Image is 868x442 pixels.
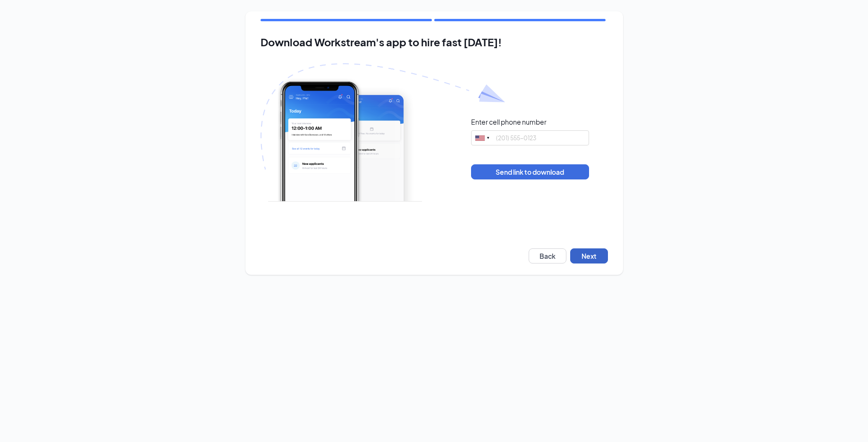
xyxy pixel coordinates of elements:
[472,131,493,145] div: United States: +1
[471,130,589,145] input: (201) 555-0123
[570,248,608,263] button: Next
[471,117,547,127] div: Enter cell phone number
[261,63,505,202] img: Download Workstream's app with paper plane
[529,248,566,263] button: Back
[261,36,608,48] h2: Download Workstream's app to hire fast [DATE]!
[471,164,589,179] button: Send link to download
